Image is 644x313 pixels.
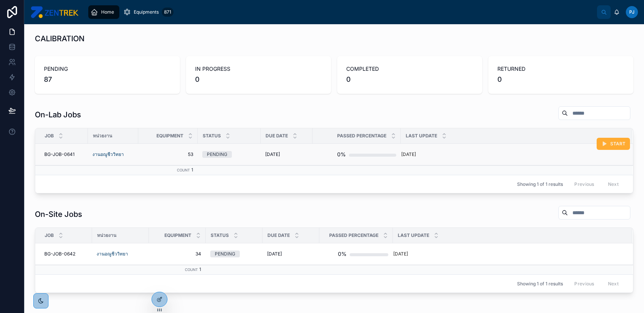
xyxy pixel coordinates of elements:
[207,151,227,158] div: PENDING
[267,251,282,257] span: [DATE]
[337,133,386,139] span: Passed percentage
[199,266,201,272] span: 1
[203,133,221,139] span: Status
[265,151,280,157] span: [DATE]
[267,251,315,257] a: [DATE]
[44,65,171,73] span: PENDING
[393,251,408,257] p: [DATE]
[44,251,75,257] span: BG-JOB-0642
[162,8,174,17] div: 871
[177,168,190,172] small: Count
[401,151,416,157] p: [DATE]
[202,151,256,158] a: PENDING
[346,74,473,85] span: 0
[517,281,563,287] span: Showing 1 of 1 results
[629,9,635,15] span: PJ
[497,74,624,85] span: 0
[346,65,473,73] span: COMPLETED
[406,133,437,139] span: Last Update
[265,151,308,157] a: [DATE]
[517,181,563,187] span: Showing 1 of 1 results
[101,9,114,15] span: Home
[84,4,597,20] div: scrollable content
[44,151,83,157] a: BG-JOB-0641
[143,151,193,157] a: 53
[317,147,396,162] a: 0%
[393,251,623,257] a: [DATE]
[134,9,159,15] span: Equipments
[401,151,623,157] a: [DATE]
[338,246,347,262] div: 0%
[610,141,625,147] span: START
[45,232,54,238] span: Job
[30,6,78,18] img: App logo
[44,74,171,85] span: 87
[329,232,378,238] span: Passed percentage
[324,246,388,262] a: 0%
[195,65,322,73] span: IN PROGRESS
[45,133,54,139] span: Job
[597,138,630,150] button: START
[44,251,88,257] a: BG-JOB-0642
[185,268,198,272] small: Count
[153,251,201,257] a: 34
[93,133,112,139] span: หน่วยงาน
[195,74,322,85] span: 0
[92,151,134,157] a: งานอณูชีววิทยา
[156,133,183,139] span: Equipment
[164,232,191,238] span: Equipment
[44,151,75,157] span: BG-JOB-0641
[398,232,429,238] span: Last Update
[267,232,290,238] span: Due Date
[97,251,128,257] a: งานอณูชีววิทยา
[215,251,235,257] div: PENDING
[211,232,229,238] span: Status
[88,5,119,19] a: Home
[121,5,176,19] a: Equipments871
[266,133,288,139] span: Due Date
[191,167,193,173] span: 1
[210,251,258,257] a: PENDING
[35,33,84,44] h1: CALIBRATION
[35,109,81,120] h1: On-Lab Jobs
[35,209,82,220] h1: On-Site Jobs
[92,151,124,157] a: งานอณูชีววิทยา
[97,251,144,257] a: งานอณูชีววิทยา
[337,147,346,162] div: 0%
[97,232,116,238] span: หน่วยงาน
[497,65,624,73] span: RETURNED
